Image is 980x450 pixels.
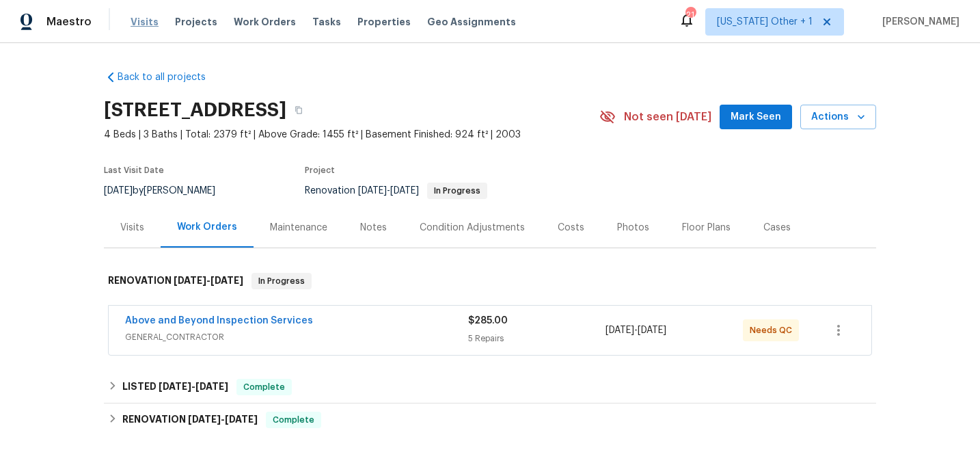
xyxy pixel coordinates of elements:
[174,276,243,285] span: -
[624,110,711,124] span: Not seen [DATE]
[390,186,419,196] span: [DATE]
[360,221,387,235] div: Notes
[104,403,876,436] div: RENOVATION [DATE]-[DATE]Complete
[122,412,258,428] h6: RENOVATION
[720,105,792,130] button: Mark Seen
[305,166,335,174] span: Project
[357,15,411,29] span: Properties
[104,128,599,142] span: 4 Beds | 3 Baths | Total: 2379 ft² | Above Grade: 1455 ft² | Basement Finished: 924 ft² | 2003
[120,221,144,235] div: Visits
[286,98,311,122] button: Copy Address
[750,323,798,337] span: Needs QC
[358,186,387,196] span: [DATE]
[195,382,228,391] span: [DATE]
[234,15,296,29] span: Work Orders
[428,187,486,195] span: In Progress
[125,330,468,344] span: GENERAL_CONTRACTOR
[877,15,959,29] span: [PERSON_NAME]
[104,186,133,196] span: [DATE]
[175,15,217,29] span: Projects
[763,221,791,235] div: Cases
[177,220,237,234] div: Work Orders
[685,8,695,22] div: 21
[811,109,865,126] span: Actions
[267,413,320,427] span: Complete
[210,276,243,285] span: [DATE]
[305,186,487,196] span: Renovation
[605,323,666,337] span: -
[468,316,508,326] span: $285.00
[108,273,243,289] h6: RENOVATION
[253,274,310,288] span: In Progress
[558,221,584,235] div: Costs
[468,332,605,345] div: 5 Repairs
[225,414,258,424] span: [DATE]
[122,379,228,395] h6: LISTED
[358,186,419,196] span: -
[131,15,159,29] span: Visits
[238,380,290,394] span: Complete
[188,414,221,424] span: [DATE]
[427,15,516,29] span: Geo Assignments
[605,326,634,335] span: [DATE]
[159,382,228,391] span: -
[159,382,191,391] span: [DATE]
[104,183,232,199] div: by [PERSON_NAME]
[104,259,876,303] div: RENOVATION [DATE]-[DATE]In Progress
[682,221,731,235] div: Floor Plans
[717,15,813,29] span: [US_STATE] Other + 1
[174,276,206,285] span: [DATE]
[800,105,876,130] button: Actions
[731,109,781,126] span: Mark Seen
[104,70,235,84] a: Back to all projects
[617,221,649,235] div: Photos
[46,15,92,29] span: Maestro
[420,221,525,235] div: Condition Adjustments
[104,371,876,403] div: LISTED [DATE]-[DATE]Complete
[270,221,327,235] div: Maintenance
[125,316,313,326] a: Above and Beyond Inspection Services
[104,103,286,117] h2: [STREET_ADDRESS]
[638,326,666,335] span: [DATE]
[104,166,164,174] span: Last Visit Date
[188,414,258,424] span: -
[312,17,341,27] span: Tasks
